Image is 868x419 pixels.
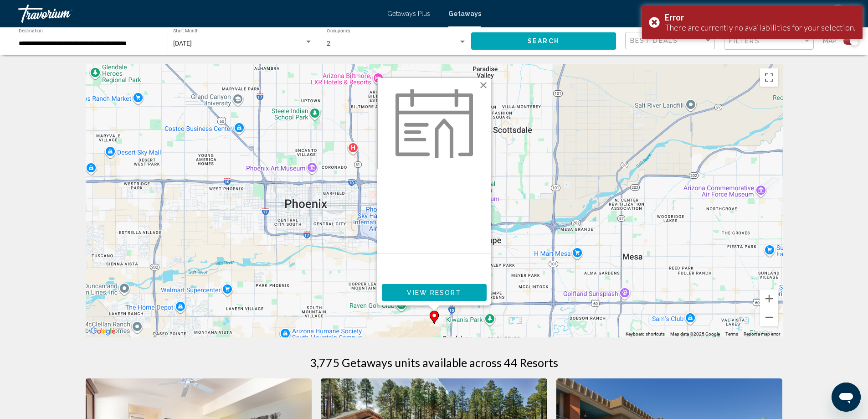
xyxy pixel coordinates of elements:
[448,10,481,17] a: Getaways
[18,5,378,23] a: Travorium
[173,40,192,47] span: [DATE]
[327,40,330,47] span: 2
[88,326,118,337] a: Open this area in Google Maps (opens a new window)
[760,290,778,308] button: Zoom in
[395,89,473,158] img: week.svg
[760,68,778,87] button: Toggle fullscreen view
[744,331,780,336] a: Report a map error
[407,289,461,296] span: View Resort
[665,22,856,32] div: There are currently no availabilities for your selection.
[387,10,430,17] a: Getaways Plus
[630,37,678,44] span: Best Deals
[630,37,712,45] mat-select: Sort by
[626,331,665,337] button: Keyboard shortcuts
[724,32,814,51] button: Filter
[729,37,760,45] span: Filters
[725,331,738,336] a: Terms
[832,383,861,412] iframe: Button to launch messaging window
[88,326,118,337] img: Google
[823,35,837,47] span: Map
[670,331,720,336] span: Map data ©2025 Google
[826,4,850,23] button: User Menu
[471,32,616,49] button: Search
[310,356,558,369] h1: 3,775 Getaways units available across 44 Resorts
[665,12,856,22] div: Error
[477,78,490,92] button: Close
[528,38,560,45] span: Search
[760,308,778,326] button: Zoom out
[382,284,487,301] button: View Resort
